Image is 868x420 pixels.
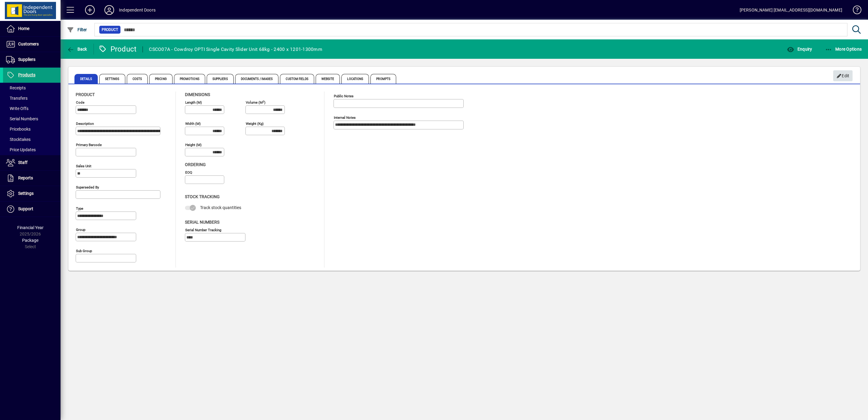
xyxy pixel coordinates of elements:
[833,70,853,81] button: Edit
[787,47,812,52] span: Enquiry
[67,47,87,52] span: Back
[3,145,61,155] a: Price Updates
[185,122,201,126] mat-label: Width (m)
[18,206,33,211] span: Support
[3,114,61,124] a: Serial Numbers
[6,116,38,121] span: Serial Numbers
[785,44,814,55] button: Enquiry
[3,37,61,52] a: Customers
[3,124,61,134] a: Pricebooks
[18,26,29,31] span: Home
[3,186,61,201] a: Settings
[61,44,94,55] app-page-header-button: Back
[6,85,26,90] span: Receipts
[18,191,34,196] span: Settings
[76,185,99,189] mat-label: Superseded by
[6,127,31,132] span: Pricebooks
[280,74,314,84] span: Custom Fields
[207,74,234,84] span: Suppliers
[76,100,84,105] mat-label: Code
[200,205,241,210] span: Track stock quantities
[174,74,205,84] span: Promotions
[76,206,83,211] mat-label: Type
[3,52,61,67] a: Suppliers
[246,100,265,105] mat-label: Volume (m )
[3,93,61,103] a: Transfers
[185,228,221,232] mat-label: Serial Number tracking
[17,225,44,230] span: Financial Year
[76,249,92,253] mat-label: Sub group
[334,115,356,120] mat-label: Internal Notes
[235,74,279,84] span: Documents / Images
[246,122,264,126] mat-label: Weight (Kg)
[185,92,210,97] span: Dimensions
[3,171,61,186] a: Reports
[102,27,118,33] span: Product
[740,5,842,15] div: [PERSON_NAME] [EMAIL_ADDRESS][DOMAIN_NAME]
[6,106,28,111] span: Write Offs
[74,74,98,84] span: Details
[18,175,33,180] span: Reports
[263,100,264,103] sup: 3
[65,44,89,55] button: Back
[76,92,95,97] span: Product
[3,134,61,145] a: Stocktakes
[334,94,353,98] mat-label: Public Notes
[185,220,219,225] span: Serial Numbers
[18,72,35,77] span: Products
[100,5,119,15] button: Profile
[67,27,87,32] span: Filter
[119,5,156,15] div: Independent Doors
[80,5,100,15] button: Add
[6,147,36,152] span: Price Updates
[6,96,28,101] span: Transfers
[76,164,91,168] mat-label: Sales unit
[185,170,192,175] mat-label: EOQ
[185,162,206,167] span: Ordering
[848,1,860,21] a: Knowledge Base
[76,122,94,126] mat-label: Description
[76,228,85,232] mat-label: Group
[99,74,125,84] span: Settings
[185,194,220,199] span: Stock Tracking
[18,42,39,46] span: Customers
[185,100,202,105] mat-label: Length (m)
[316,74,340,84] span: Website
[825,47,862,52] span: More Options
[65,24,89,35] button: Filter
[3,202,61,217] a: Support
[76,143,102,147] mat-label: Primary barcode
[6,137,31,142] span: Stocktakes
[98,44,137,54] div: Product
[3,21,61,36] a: Home
[370,74,396,84] span: Prompts
[127,74,148,84] span: Costs
[3,155,61,170] a: Staff
[824,44,863,55] button: More Options
[18,160,28,165] span: Staff
[149,74,173,84] span: Pricing
[3,83,61,93] a: Receipts
[149,45,322,54] div: CSCO07A - Cowdroy OPTI Single Cavity Slider Unit 68kg - 2400 x 1201-1300mm
[837,71,850,81] span: Edit
[341,74,369,84] span: Locations
[18,57,35,62] span: Suppliers
[3,103,61,114] a: Write Offs
[185,143,202,147] mat-label: Height (m)
[22,238,38,243] span: Package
